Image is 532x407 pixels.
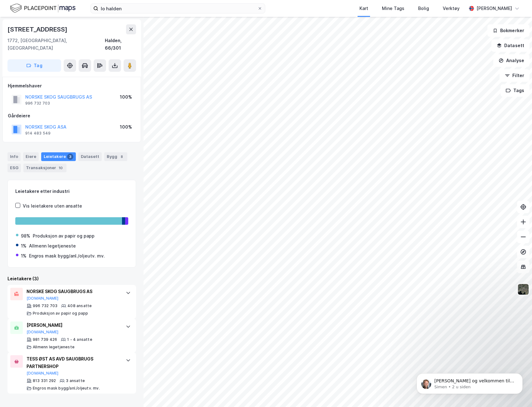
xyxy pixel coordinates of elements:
button: Bokmerker [487,24,530,37]
div: 996 732 703 [25,101,50,106]
div: 8 [119,154,125,160]
button: [DOMAIN_NAME] [27,296,59,301]
div: NORSKE SKOG SAUGBRUGS AS [27,288,120,295]
div: Transaksjoner [23,164,66,172]
div: 914 483 549 [25,131,51,136]
div: 10 [57,165,64,171]
div: Gårdeiere [8,112,136,120]
img: 9k= [517,283,529,295]
button: [DOMAIN_NAME] [27,371,59,376]
div: 1% [21,242,27,250]
div: Leietakere [41,152,76,161]
img: logo.f888ab2527a4732fd821a326f86c7f29.svg [10,3,76,14]
div: [PERSON_NAME] [476,5,512,12]
button: Analyse [493,54,530,67]
div: 408 ansatte [67,303,92,308]
div: 1% [21,252,27,260]
div: Allmenn legetjeneste [29,242,76,250]
div: ESG [7,164,21,172]
div: 1 - 4 ansatte [67,337,92,342]
div: 100% [120,123,132,131]
div: [PERSON_NAME] [27,321,120,329]
div: Datasett [78,152,102,161]
div: 3 [67,154,73,160]
div: Allmenn legetjeneste [33,345,75,350]
div: Mine Tags [382,5,404,12]
div: Produksjon av papir og papp [33,232,95,240]
div: Bygg [104,152,127,161]
div: Kart [359,5,368,12]
div: Produksjon av papir og papp [33,311,88,316]
iframe: Intercom notifications melding [407,360,532,404]
div: Engros mask bygg/anl./oljeutv. mv. [33,386,100,391]
div: 996 732 703 [33,303,57,308]
button: [DOMAIN_NAME] [27,330,59,335]
div: Halden, 66/301 [105,37,136,52]
div: 1772, [GEOGRAPHIC_DATA], [GEOGRAPHIC_DATA] [7,37,105,52]
button: Datasett [491,39,530,52]
div: 98% [21,232,30,240]
div: 813 331 292 [33,378,56,383]
div: Leietakere (3) [7,275,136,282]
button: Tag [7,59,61,72]
div: Eiere [23,152,39,161]
div: Leietakere etter industri [15,188,128,195]
div: Info [7,152,21,161]
div: TESS ØST AS AVD SAUGBRUGS PARTNERSHOP [27,355,120,370]
input: Søk på adresse, matrikkel, gårdeiere, leietakere eller personer [98,4,257,13]
button: Filter [500,69,530,82]
div: Engros mask bygg/anl./oljeutv. mv. [29,252,105,260]
div: [STREET_ADDRESS] [7,24,69,34]
button: Tags [500,84,530,97]
div: 981 739 426 [33,337,57,342]
div: Verktøy [443,5,460,12]
div: Hjemmelshaver [8,82,136,90]
div: 100% [120,93,132,101]
div: 3 ansatte [66,378,85,383]
div: Bolig [418,5,429,12]
div: Vis leietakere uten ansatte [23,202,82,210]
